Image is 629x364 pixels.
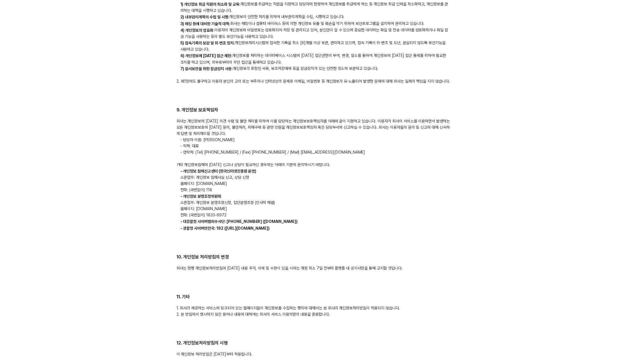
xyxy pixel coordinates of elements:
div: 이 개인정보 처리방침은 [DATE]부터 적용됩니다. [176,351,453,357]
b: 1) 개인정보 취급 직원의 최소화 및 교육: [180,2,240,7]
b: 6) 개인정보에 [DATE] 접근 제한: [180,54,232,58]
div: 회사는 현행 개인정보처리방침에 [DATE] 내용 추가, 삭제 및 수정이 있을 시에는 개정 최소 7일 전부터 플랫폼 내 공지사항을 통해 고지할 것입니다. [176,265,453,271]
p: 회사는 해킹이나 컴퓨터 바이러스 등에 의한 개인정보 유출 및 훼손을 막기 위하여 보안프로그램을 설치하여 관리하고 있습니다. [176,20,453,27]
b: - 개인정보 분쟁조정위원회 [180,194,221,199]
b: 4) 개인정보의 암호화: [180,28,215,33]
p: 개인정보의 안전한 처리를 위하여 내부관리계획을 수립, 시행하고 있습니다. [176,14,453,20]
p: 전화: (국번없이) 1833-6972 [176,212,453,218]
p: 개인정보를 처리하는 데이터베이스 시스템에 [DATE] 접근권한의 부여, 변경, 말소를 통하여 개인정보에 [DATE] 접근 통제를 위하여 필요한 조치를 하고 있으며, 외부로부터... [176,52,453,65]
b: 2) 내부관리계획의 수립 및 시행: [180,15,229,20]
p: - 연락처: (Tel) [PHONE_NUMBER] / (Fax) [PHONE_NUMBER] / (Mail) [EMAIL_ADDRESS][DOMAIN_NAME] [176,149,453,155]
p: - 직책: 대표 [176,143,453,149]
b: 3) 해킹 등에 대비한 기술적 대책: [180,21,230,26]
h2: 10. 개인정보 처리방침의 변경 [176,254,453,260]
p: 개인정보처리시스템에 접속한 기록을 최소 [6]개월 이상 보관, 관리하고 있으며, 접속 기록이 위·변조 및 도난, 분실되지 않도록 보안기능을 사용하고 있습니다. [176,40,453,52]
p: 홈페이지: [DOMAIN_NAME] [176,206,453,212]
p: 전화: (국번없이) 118 [176,187,453,193]
p: - 담당자 이름: [PERSON_NAME] [176,137,453,143]
p: 소관업무: 개인정보 침해사실 신고, 상담 신청 [176,174,453,180]
p: 소관업무: 개인정보 분쟁조정신청, 집단분쟁조정 (민사적 해결) [176,199,453,206]
h2: 11. 기타 [176,294,453,300]
p: 이용자의 개인정보와 비밀번호는 암호화되어 저장 및 관리되고 있어, 본인만이 알 수 있으며 중요한 데이터는 파일 및 전송 데이터를 암호화하거나 파일 잠금 기능을 사용하는 등의 ... [176,27,453,40]
div: 회사는 개인정보에 [DATE] 의견 수렴 및 불만 처리를 위하여 이를 담당하는 개인정보보호책임자를 아래와 같이 지정하고 있습니다. 이용자가 회사의 서비스를 이용하면서 발생하는... [176,118,453,231]
p: 개인정보를 취급하는 직원을 지정하고 담당자에 한정하여 개인정보를 취급하게 하는 등 개인정보 취급 인력을 최소화하고, 개인정보를 관리하는 대책을 시행하고 있습니다. [176,1,453,14]
h2: 12. 개인정보처리방침의 시행 [176,340,453,346]
p: 개인정보가 포함된 서류, 보조저장매체 등을 잠금장치가 있는 안전한 장소에 보관하고 있습니다. [176,65,453,72]
b: 5) 접속기록의 보관 및 위·변조 방지: [180,41,235,45]
b: - 대검찰청 사이버범죄수사단: [PHONE_NUMBER] ([DOMAIN_NAME]) [180,219,298,224]
b: - 개인정보 침해신고센터 (한국인터넷진흥원 운영) [180,169,256,173]
b: 7) 문서보안을 위한 잠금장치 사용: [180,66,233,71]
b: - 경찰청 사이버안전국: 182 ([URL][DOMAIN_NAME]) [180,226,270,231]
p: 홈페이지: [DOMAIN_NAME] [176,180,453,187]
div: 1. 회사가 제공하는 서비스에 링크되어 있는 웹페이지들이 개인정보를 수집하는 행위에 대해서는 본 회사의 개인정보처리방침이 적용되지 않습니다. 2. 본 방침에서 명시하지 않은 ... [176,305,453,317]
h2: 9. 개인정보 보호책임자 [176,107,453,113]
